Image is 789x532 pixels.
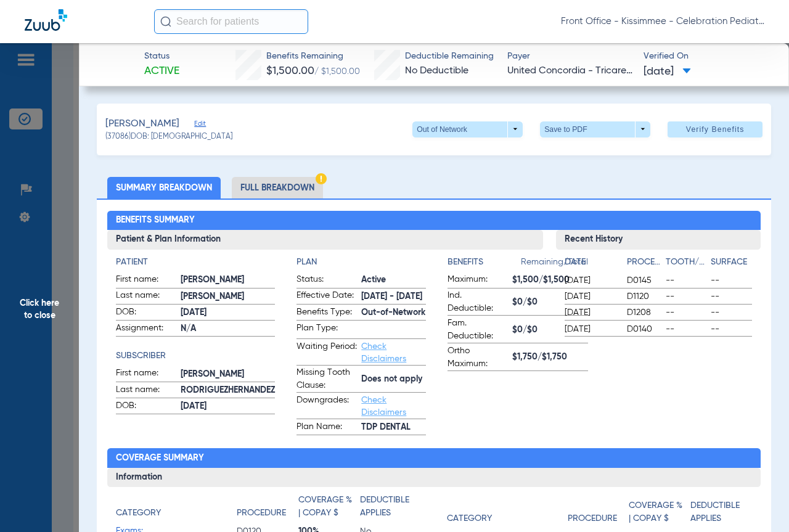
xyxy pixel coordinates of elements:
span: [DATE] [181,306,275,319]
span: DOB: [116,306,176,321]
span: D1120 [627,290,661,303]
img: Zuub Logo [25,9,67,31]
span: Status: [296,273,357,288]
h4: Coverage % | Copay $ [298,494,353,520]
h4: Category [447,512,492,525]
app-breakdown-title: Benefits [448,256,521,273]
span: Downgrades: [296,394,357,419]
span: Maximum: [448,273,508,288]
a: Check Disclaimers [361,396,406,417]
span: First name: [116,273,176,288]
app-breakdown-title: Procedure [627,256,661,273]
iframe: Chat Widget [727,473,789,532]
span: Status [144,50,179,63]
app-breakdown-title: Tooth/Quad [666,256,706,273]
h4: Subscriber [116,350,275,362]
span: RODRIGUEZHERNANDEZ [181,384,275,397]
span: [DATE] [181,400,275,413]
h4: Procedure [627,256,661,269]
span: $1,500/$1,500 [512,274,588,287]
app-breakdown-title: Deductible Applies [360,494,422,524]
h4: Procedure [568,512,617,525]
span: DOB: [116,399,176,414]
span: Out-of-Network [361,306,426,319]
app-breakdown-title: Procedure [237,494,298,524]
a: Check Disclaimers [361,342,406,363]
h4: Deductible Applies [360,494,415,520]
span: $0/$0 [512,324,588,337]
span: -- [711,323,751,335]
span: [DATE] [644,64,691,80]
li: Full Breakdown [232,177,323,198]
span: Missing Tooth Clause: [296,366,357,392]
span: Ortho Maximum: [448,345,508,370]
app-breakdown-title: Category [116,494,237,524]
span: $1,750/$1,750 [512,351,588,364]
h4: Surface [711,256,751,269]
span: Last name: [116,383,176,398]
h4: Category [116,507,161,520]
span: Benefits Remaining [266,50,360,63]
h4: Patient [116,256,275,269]
span: [PERSON_NAME] [105,117,179,132]
span: [PERSON_NAME] [181,290,275,303]
app-breakdown-title: Coverage % | Copay $ [629,494,690,530]
h2: Coverage Summary [107,448,760,468]
h3: Recent History [556,230,761,250]
span: [DATE] [565,323,616,335]
span: Does not apply [361,373,426,386]
app-breakdown-title: Date [565,256,616,273]
h4: Plan [296,256,426,269]
span: Front Office - Kissimmee - Celebration Pediatric Dentistry [561,15,764,28]
h3: Information [107,468,760,488]
button: Out of Network [412,121,523,137]
span: [PERSON_NAME] [181,368,275,381]
span: Waiting Period: [296,340,357,365]
h4: Tooth/Quad [666,256,706,269]
span: Plan Type: [296,322,357,338]
span: -- [711,290,751,303]
span: Verify Benefits [686,125,745,134]
span: -- [666,274,706,287]
span: Effective Date: [296,289,357,304]
span: D0145 [627,274,661,287]
span: / $1,500.00 [314,67,360,76]
span: Ind. Deductible: [448,289,508,315]
span: Remaining/Total [521,256,588,273]
app-breakdown-title: Surface [711,256,751,273]
h4: Benefits [448,256,521,269]
span: (37086) DOB: [DEMOGRAPHIC_DATA] [105,132,232,143]
span: [DATE] [565,290,616,303]
app-breakdown-title: Procedure [568,494,629,530]
span: N/A [181,322,275,335]
span: Last name: [116,289,176,304]
h4: Date [565,256,616,269]
span: [DATE] [565,306,616,319]
span: [DATE] [565,274,616,287]
span: United Concordia - Tricare Dental Plan [507,63,632,79]
span: D1208 [627,306,661,319]
button: Save to PDF [540,121,650,137]
span: -- [711,274,751,287]
li: Summary Breakdown [107,177,221,198]
h4: Deductible Applies [690,499,745,525]
h3: Patient & Plan Information [107,230,542,250]
span: -- [666,290,706,303]
input: Search for patients [154,9,308,34]
span: [PERSON_NAME] [181,274,275,287]
app-breakdown-title: Category [447,494,568,530]
button: Verify Benefits [668,121,762,137]
span: $0/$0 [512,296,588,309]
span: -- [666,306,706,319]
img: Hazard [316,173,327,184]
span: Fam. Deductible: [448,317,508,343]
span: No Deductible [405,66,468,76]
span: Assignment: [116,322,176,337]
h4: Coverage % | Copay $ [629,499,684,525]
h2: Benefits Summary [107,211,760,231]
span: Deductible Remaining [405,50,494,63]
span: Verified On [644,50,769,63]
